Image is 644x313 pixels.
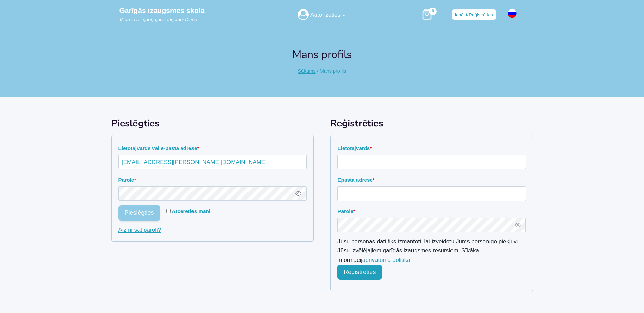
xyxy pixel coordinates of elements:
[366,257,410,263] a: privātuma politika
[420,8,438,21] a: Iepirkšanās ratiņi
[429,8,437,15] span: 0
[298,67,346,75] nav: Breadcrumbs
[118,227,161,233] a: Aizmirsāt paroli?
[118,174,307,186] label: Parole
[317,68,318,74] span: /
[298,68,315,74] a: Sākums
[111,116,314,130] h2: Pieslēgties
[514,221,521,229] button: Show password
[505,9,519,18] img: Russian
[119,17,205,23] p: Vieta tavai garīgajai izaugsmei Dievā
[452,9,496,20] a: Ienākt/Reģistrēties
[166,209,171,213] input: Atcerēties mani
[118,142,307,155] label: Lietotājvārds vai e-pasta adrese
[119,6,205,15] p: Garīgās izaugsmes skola
[337,174,526,186] label: Epasta adrese
[337,142,526,155] label: Lietotājvārds
[337,265,382,280] button: Reģistrēties
[298,6,346,23] button: Child menu of Konts
[172,208,210,214] span: Atcerēties mani
[320,68,346,74] span: Mans profils
[337,205,526,218] label: Parole
[119,6,205,23] a: Garīgās izaugsmes skolaVieta tavai garīgajai izaugsmei Dievā
[330,116,533,130] h2: Reģistrēties
[337,237,526,265] p: Jūsu personas dati tiks izmantoti, lai izveidotu Jums personīgo piekļuvi Jūsu izvēlējajiem garīgā...
[298,6,346,23] nav: Account Menu
[292,46,352,63] h1: Mans profils
[295,190,302,197] button: Show password
[118,205,160,221] button: Pieslēgties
